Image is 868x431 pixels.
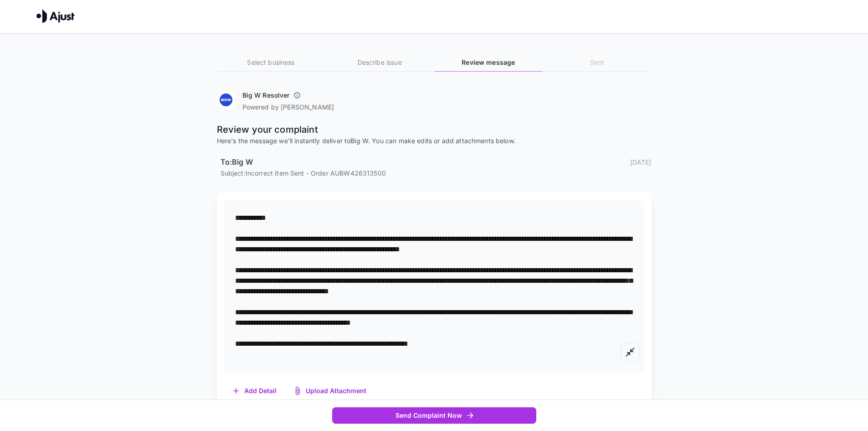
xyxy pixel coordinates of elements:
[543,57,651,68] h6: Sent
[242,91,290,100] h6: Big W Resolver
[217,136,652,145] p: Here's the message we'll instantly deliver to Big W . You can make edits or add attachments below.
[630,157,652,167] p: [DATE]
[217,57,325,68] h6: Select business
[242,103,334,112] p: Powered by [PERSON_NAME]
[217,123,652,136] p: Review your complaint
[325,57,434,68] h6: Describe issue
[36,9,75,23] img: Ajust
[434,57,543,68] h6: Review message
[332,407,536,424] button: Send Complaint Now
[221,156,253,168] h6: To: Big W
[224,382,286,400] button: Add Detail
[217,91,235,109] img: Big W
[286,382,375,400] button: Upload Attachment
[221,168,652,178] p: Subject: Incorrect Item Sent - Order AUBW426313500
